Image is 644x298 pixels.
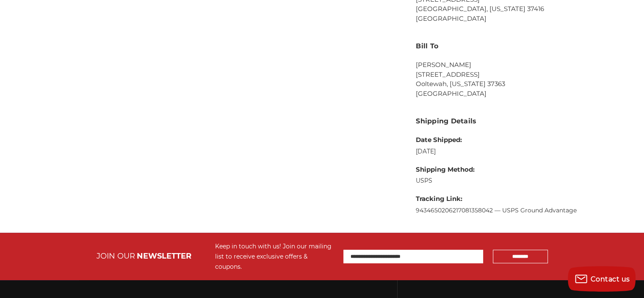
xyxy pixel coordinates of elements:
dd: [DATE] [416,147,577,156]
li: [GEOGRAPHIC_DATA] [416,89,586,99]
h3: Shipping Details [416,116,586,126]
div: Keep in touch with us! Join our mailing list to receive exclusive offers & coupons. [215,241,335,272]
span: NEWSLETTER [137,251,191,261]
dd: USPS [416,176,577,185]
li: Ooltewah, [US_STATE] 37363 [416,79,586,89]
a: 9434650206217081358042 — USPS Ground Advantage [416,206,577,214]
li: [STREET_ADDRESS] [416,70,586,80]
span: JOIN OUR [97,251,135,261]
h3: Bill To [416,41,586,51]
span: Contact us [591,275,630,283]
li: [GEOGRAPHIC_DATA] [416,14,586,24]
dt: Tracking Link: [416,194,577,204]
li: [PERSON_NAME] [416,60,586,70]
button: Contact us [568,266,636,292]
dt: Shipping Method: [416,165,577,175]
dt: Date Shipped: [416,135,577,145]
li: [GEOGRAPHIC_DATA], [US_STATE] 37416 [416,4,586,14]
